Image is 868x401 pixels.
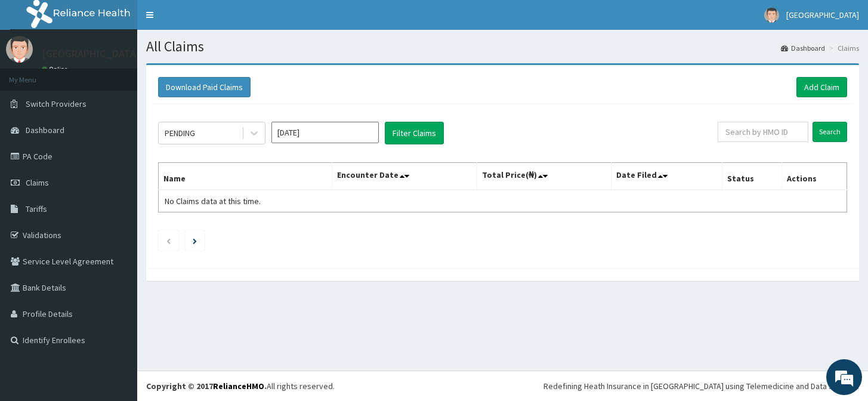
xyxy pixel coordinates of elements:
[26,125,64,135] span: Dashboard
[6,36,33,63] img: User Image
[166,235,171,246] a: Previous page
[159,163,332,190] th: Name
[213,381,264,391] a: RelianceHMO
[385,122,444,144] button: Filter Claims
[42,48,140,59] p: [GEOGRAPHIC_DATA]
[193,235,197,246] a: Next page
[764,8,779,23] img: User Image
[42,65,70,73] a: Online
[146,39,859,54] h1: All Claims
[718,122,808,142] input: Search by HMO ID
[722,163,782,190] th: Status
[26,98,87,109] span: Switch Providers
[271,122,379,143] input: Select Month and Year
[165,127,195,139] div: PENDING
[611,163,722,190] th: Date Filed
[796,77,847,97] a: Add Claim
[781,43,825,53] a: Dashboard
[813,122,847,142] input: Search
[26,203,47,214] span: Tariffs
[158,77,251,97] button: Download Paid Claims
[137,371,868,401] footer: All rights reserved.
[543,380,859,392] div: Redefining Heath Insurance in [GEOGRAPHIC_DATA] using Telemedicine and Data Science!
[26,177,49,188] span: Claims
[477,163,611,190] th: Total Price(₦)
[332,163,477,190] th: Encounter Date
[826,43,859,53] li: Claims
[146,381,267,391] strong: Copyright © 2017 .
[786,10,859,20] span: [GEOGRAPHIC_DATA]
[782,163,847,190] th: Actions
[165,196,261,206] span: No Claims data at this time.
